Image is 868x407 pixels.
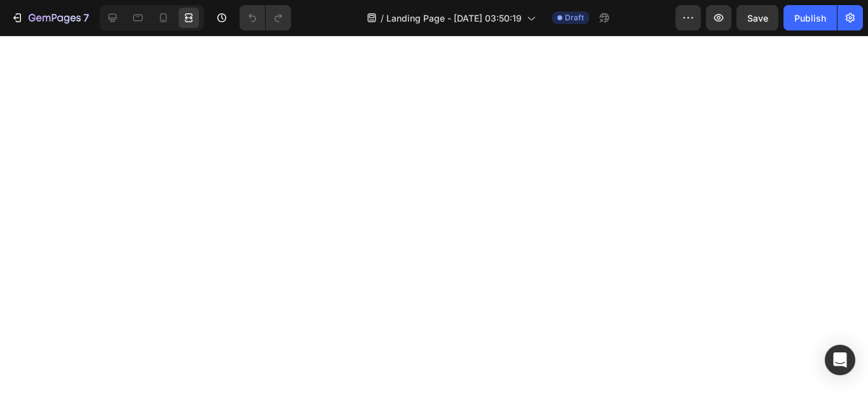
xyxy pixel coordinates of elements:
div: Open Intercom Messenger [825,345,855,375]
button: Save [736,5,778,30]
button: 7 [5,5,95,30]
span: Save [747,13,768,23]
span: / [381,11,384,25]
button: Publish [783,5,837,30]
div: Publish [794,11,826,25]
div: Undo/Redo [240,5,291,30]
p: 7 [83,10,89,25]
span: Draft [565,12,584,23]
span: Landing Page - [DATE] 03:50:19 [386,11,522,25]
